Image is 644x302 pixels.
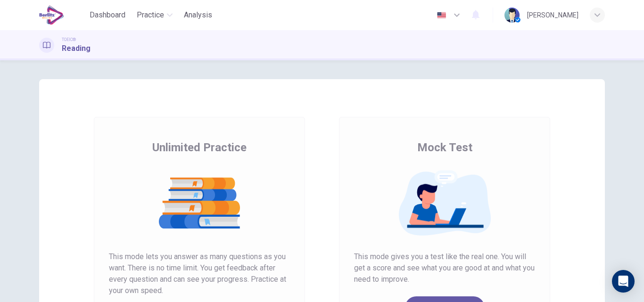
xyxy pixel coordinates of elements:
button: Analysis [180,7,216,24]
span: Mock Test [417,140,472,155]
button: Practice [133,7,176,24]
div: [PERSON_NAME] [527,9,578,21]
div: Open Intercom Messenger [612,270,635,293]
h1: Reading [62,43,91,54]
img: EduSynch logo [39,6,64,24]
span: This mode gives you a test like the real one. You will get a score and see what you are good at a... [354,251,535,285]
span: Dashboard [90,9,125,21]
span: Practice [137,9,164,21]
span: TOEIC® [62,36,76,43]
img: Profile picture [504,8,520,23]
img: en [436,12,447,19]
button: Dashboard [86,7,129,24]
span: This mode lets you answer as many questions as you want. There is no time limit. You get feedback... [109,251,290,296]
a: EduSynch logo [39,6,86,24]
span: Unlimited Practice [152,140,247,155]
span: Analysis [184,9,212,21]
